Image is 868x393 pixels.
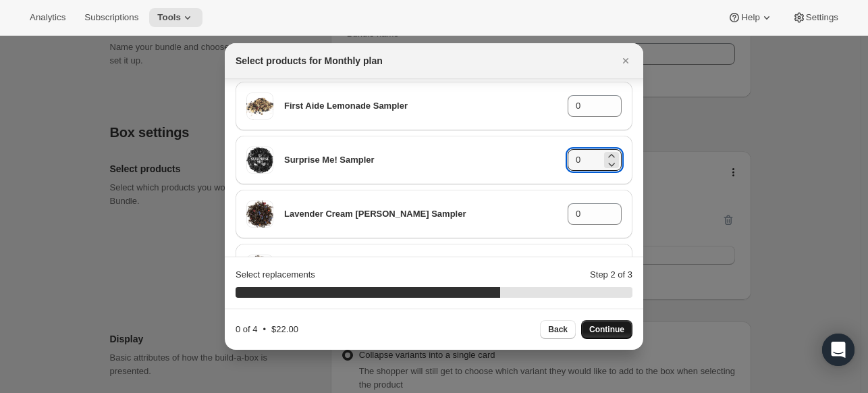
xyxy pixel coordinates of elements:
[284,99,557,113] p: First Aide Lemonade Sampler
[284,207,557,221] p: Lavender Cream [PERSON_NAME] Sampler
[76,8,146,27] button: Subscriptions
[720,8,781,27] button: Help
[784,8,846,27] button: Settings
[22,8,74,27] button: Analytics
[157,12,181,23] span: Tools
[236,268,315,282] p: Select replacements
[149,8,202,27] button: Tools
[741,12,759,23] span: Help
[84,12,138,23] span: Subscriptions
[284,153,557,167] p: Surprise Me! Sampler
[822,334,855,366] div: Open Intercom Messenger
[236,54,383,68] h2: Select products for Monthly plan
[616,51,635,70] button: Close
[30,12,65,23] span: Analytics
[271,323,298,336] p: $22.00
[540,320,576,339] button: Back
[236,323,258,336] p: 0 of 4
[236,323,298,336] div: •
[806,12,838,23] span: Settings
[590,268,632,282] p: Step 2 of 3
[548,324,568,335] span: Back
